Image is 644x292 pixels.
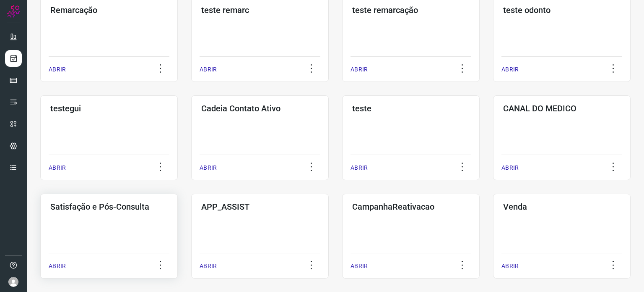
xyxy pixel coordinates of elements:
h3: teste [352,103,470,113]
p: ABRIR [200,163,217,172]
p: ABRIR [501,262,519,271]
p: ABRIR [200,262,217,271]
h3: Venda [503,202,621,212]
h3: teste remarc [201,5,319,15]
p: ABRIR [49,262,66,271]
p: ABRIR [501,65,519,74]
p: ABRIR [351,163,368,172]
p: ABRIR [351,262,368,271]
h3: teste odonto [503,5,621,15]
img: Logo [7,5,20,18]
h3: CANAL DO MEDICO [503,103,621,113]
p: ABRIR [501,163,519,172]
p: ABRIR [49,163,66,172]
h3: APP_ASSIST [201,202,319,212]
h3: Satisfação e Pós-Consulta [50,202,168,212]
p: ABRIR [200,65,217,74]
h3: Remarcação [50,5,168,15]
p: ABRIR [49,65,66,74]
p: ABRIR [351,65,368,74]
h3: CampanhaReativacao [352,202,470,212]
h3: Cadeia Contato Ativo [201,103,319,113]
h3: teste remarcação [352,5,470,15]
img: avatar-user-boy.jpg [8,277,18,287]
h3: testegui [50,103,168,113]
